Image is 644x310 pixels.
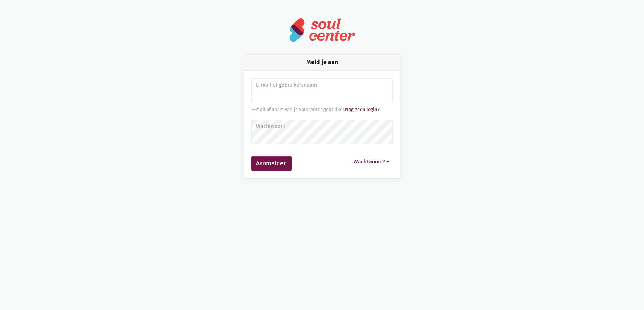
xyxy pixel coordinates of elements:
[251,78,393,171] form: Aanmelden
[256,123,388,131] label: Wachtwoord
[244,55,400,70] div: Meld je aan
[350,156,393,168] button: Wachtwoord?
[256,81,388,89] label: E-mail of gebruikersnaam
[289,18,355,42] img: logo-soulcenter-full.svg
[251,156,292,171] button: Aanmelden
[345,107,380,112] a: Nog geen login?
[251,106,393,113] div: E-mail of naam van je Soulcenter gebruiker.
